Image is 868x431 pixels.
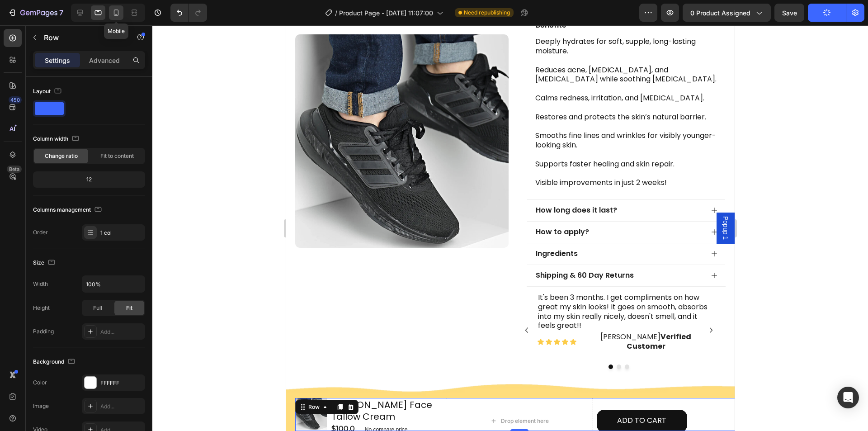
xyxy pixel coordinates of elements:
button: 0 product assigned [683,4,771,22]
span: 0 product assigned [690,8,750,18]
div: Order [33,228,48,237]
div: Add... [100,328,143,336]
iframe: To enrich screen reader interactions, please activate Accessibility in Grammarly extension settings [286,25,735,431]
p: Shipping & 60 Day Returns [250,246,348,255]
p: It's been 3 months. I get compliments on how great my skin looks! It goes on smooth, absorbs into... [252,268,425,305]
div: Undo/Redo [170,4,207,22]
p: Advanced [89,56,120,65]
div: Columns management [33,204,104,216]
p: Supports faster healing and skin repair. [249,134,434,144]
span: Popup 1 [435,191,444,214]
strong: Verified Customer [340,306,406,326]
button: Carousel Back Arrow [233,298,248,312]
div: ADD TO CART [331,389,380,402]
span: Save [782,9,797,17]
div: $100.00 [44,398,71,419]
div: Background [33,356,77,368]
div: 12 [35,173,143,186]
button: Carousel Next Arrow [418,298,432,312]
button: Save [774,4,804,22]
button: Dot [322,339,327,344]
div: Color [33,379,47,387]
p: Ingredients [250,224,292,233]
div: Add... [100,403,143,411]
div: Width [33,280,48,288]
p: Settings [45,56,70,65]
div: Layout [33,85,63,98]
div: FFFFFF [100,379,143,387]
span: Fit to content [100,152,134,160]
div: Beta [7,166,22,173]
div: Size [33,257,57,269]
p: Visible improvements in just 2 weeks! [249,153,434,162]
span: Fit [126,304,132,312]
div: Padding [33,327,54,336]
p: Row [44,32,121,43]
input: Auto [82,276,145,292]
h2: [PERSON_NAME] Face Tallow Cream [44,373,156,398]
span: / [335,8,337,18]
div: Drop element here [215,392,263,399]
div: Open Intercom Messenger [837,387,859,408]
span: Need republishing [464,9,510,17]
p: How to apply? [250,202,303,212]
p: [PERSON_NAME] [295,307,425,326]
p: No compare price [79,402,153,407]
span: Product Page - [DATE] 11:07:00 [339,8,433,18]
p: Calms redness, irritation, and [MEDICAL_DATA]. [249,68,434,78]
span: Full [93,304,102,312]
p: 7 [59,7,63,18]
div: 1 col [100,229,143,237]
p: Smooths fine lines and wrinkles for visibly younger-looking skin. [249,106,434,125]
button: Dot [339,339,343,344]
button: Dot [330,339,335,344]
div: Height [33,304,50,312]
p: Restores and protects the skin’s natural barrier. [249,87,434,97]
p: Reduces acne, [MEDICAL_DATA], and [MEDICAL_DATA] while soothing [MEDICAL_DATA]. [249,40,434,59]
div: 450 [9,96,22,104]
button: 7 [4,4,67,22]
button: ADD TO CART [311,384,401,407]
div: Image [33,402,49,410]
span: Change ratio [45,152,78,160]
div: Row [20,378,35,386]
div: Column width [33,133,81,145]
p: How long does it last? [250,180,331,190]
p: Deeply hydrates for soft, supple, long-lasting moisture. [249,12,434,31]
